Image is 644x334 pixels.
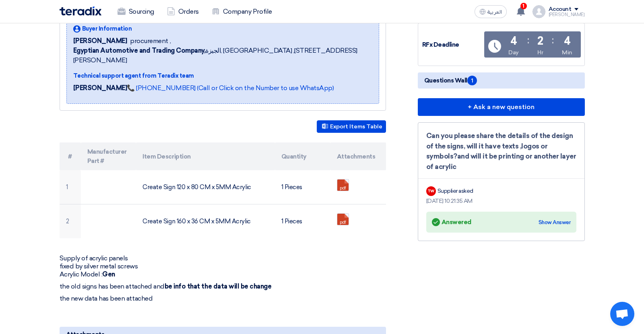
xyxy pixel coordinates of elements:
div: RFx Deadline [422,40,483,49]
img: Teradix logo [60,6,101,16]
div: 4 [564,35,571,47]
a: Orders [161,3,205,21]
div: : [527,33,529,47]
span: procurement , [130,36,171,46]
th: Manufacturer Part # [81,142,136,170]
div: Show Answer [539,219,571,227]
button: + Ask a new question [418,98,585,116]
div: 2 [537,35,543,47]
p: the old signs has been attached and [60,282,386,291]
p: Supply of acrylic panels fixed by silver metal screws Acrylic Model : [60,254,386,278]
div: Answered [432,216,471,228]
p: the new data has been attached [60,295,386,311]
span: Questions Wall [424,76,477,85]
td: 1 Pieces [275,204,330,239]
span: Buyer Information [82,25,132,33]
td: 1 Pieces [275,170,330,204]
div: : [552,33,554,47]
th: Attachments [330,142,386,170]
span: الجيزة, [GEOGRAPHIC_DATA] ,[STREET_ADDRESS][PERSON_NAME] [73,46,372,65]
th: Item Description [136,142,275,170]
strong: Gen [102,270,115,278]
div: 4 [510,35,517,47]
th: Quantity [275,142,330,170]
a: 📞 [PHONE_NUMBER] (Call or Click on the Number to use WhatsApp) [127,84,334,92]
span: العربية [487,9,502,15]
strong: [PERSON_NAME] [73,84,127,92]
span: 1 [520,3,527,9]
td: Create Sign 120 x 80 CM x 5MM Acrylic [136,170,275,204]
button: العربية [475,5,507,18]
button: Export Items Table [317,120,386,133]
div: Supplier asked [438,187,473,195]
div: [PERSON_NAME] [549,12,585,17]
span: 1 [467,76,477,85]
a: Sourcing [111,3,161,21]
span: [PERSON_NAME] [73,36,127,46]
div: Day [508,48,519,57]
div: [DATE] 10:21:35 AM [426,197,576,205]
div: Min [562,48,572,57]
div: TW [426,186,436,196]
td: 1 [60,170,81,204]
a: Marketing_Area__x__x_print_1756372096668.pdf [337,214,402,262]
img: profile_test.png [533,5,545,18]
a: Area_sign___X___x___print_1756372089848.pdf [337,179,402,228]
a: Company Profile [205,3,279,21]
strong: be info that the data will be change [165,282,272,290]
td: Create Sign 160 x 36 CM x 5MM Acrylic [136,204,275,239]
td: 2 [60,204,81,239]
div: Hr [537,48,543,57]
div: Can you please share the details of the design of the signs, will it have texts ,logos or symbols... [426,131,576,172]
div: Account [549,6,572,13]
th: # [60,142,81,170]
a: Open chat [610,302,634,326]
div: Technical support agent from Teradix team [73,72,372,80]
b: Egyptian Automotive and Trading Company, [73,47,206,54]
